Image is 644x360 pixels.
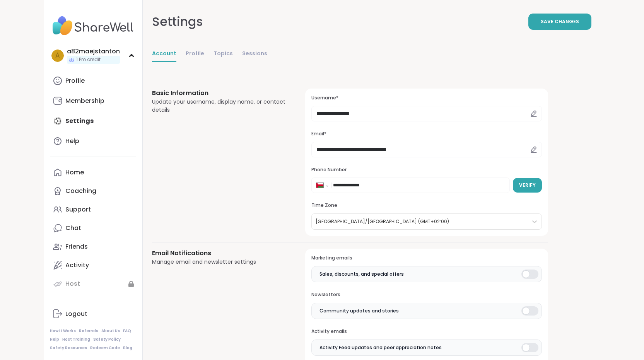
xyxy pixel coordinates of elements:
a: Safety Resources [50,345,87,351]
div: Manage email and newsletter settings [152,258,287,266]
span: Sales, discounts, and special offers [319,271,404,278]
a: How It Works [50,328,76,334]
a: About Us [101,328,120,334]
a: Friends [50,237,136,256]
div: Support [65,205,91,214]
a: Redeem Code [90,345,120,351]
h3: Email Notifications [152,249,287,258]
div: Update your username, display name, or contact details [152,98,287,114]
a: Help [50,337,59,342]
a: Blog [123,345,132,351]
div: Logout [65,310,87,318]
div: Chat [65,224,81,232]
a: Support [50,200,136,219]
h3: Phone Number [311,167,542,173]
a: Logout [50,305,136,323]
div: Membership [65,97,104,105]
h3: Username* [311,95,542,101]
span: Activity Feed updates and peer appreciation notes [319,344,442,351]
div: Home [65,168,84,177]
div: Activity [65,261,89,270]
div: Host [65,280,80,288]
button: Save Changes [528,14,591,30]
div: Coaching [65,187,96,195]
a: Host [50,275,136,293]
h3: Marketing emails [311,255,542,261]
a: Host Training [62,337,90,342]
span: Save Changes [541,18,579,25]
img: ShareWell Nav Logo [50,12,136,39]
a: Activity [50,256,136,275]
a: Help [50,132,136,150]
a: Account [152,46,176,62]
div: Friends [65,242,88,251]
span: 1 Pro credit [76,56,101,63]
a: Safety Policy [93,337,121,342]
a: Sessions [242,46,267,62]
div: a82maejstanton [67,47,120,56]
a: Topics [214,46,233,62]
a: Profile [50,72,136,90]
div: Help [65,137,79,145]
a: FAQ [123,328,131,334]
a: Profile [186,46,204,62]
h3: Basic Information [152,89,287,98]
h3: Time Zone [311,202,542,209]
a: Chat [50,219,136,237]
h3: Activity emails [311,328,542,335]
h3: Email* [311,131,542,137]
button: Verify [513,178,542,193]
div: Profile [65,77,85,85]
div: Settings [152,12,203,31]
span: Verify [519,182,536,189]
a: Coaching [50,182,136,200]
a: Referrals [79,328,98,334]
span: Community updates and stories [319,307,399,314]
span: a [55,51,60,61]
a: Membership [50,92,136,110]
h3: Newsletters [311,292,542,298]
a: Home [50,163,136,182]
